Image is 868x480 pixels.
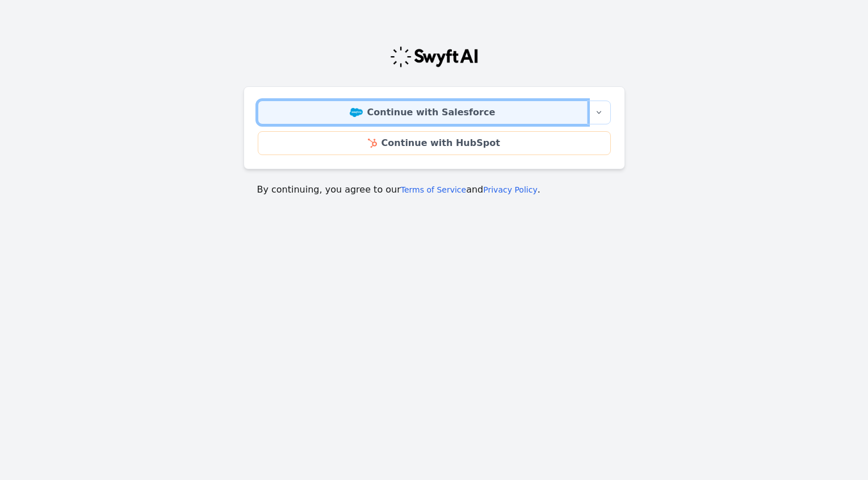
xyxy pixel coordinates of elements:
[483,185,537,194] a: Privacy Policy
[350,108,363,117] img: Salesforce
[389,45,479,68] img: Swyft Logo
[258,131,611,155] a: Continue with HubSpot
[257,183,611,197] p: By continuing, you agree to our and .
[401,185,466,194] a: Terms of Service
[368,139,376,148] img: HubSpot
[258,101,588,124] a: Continue with Salesforce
